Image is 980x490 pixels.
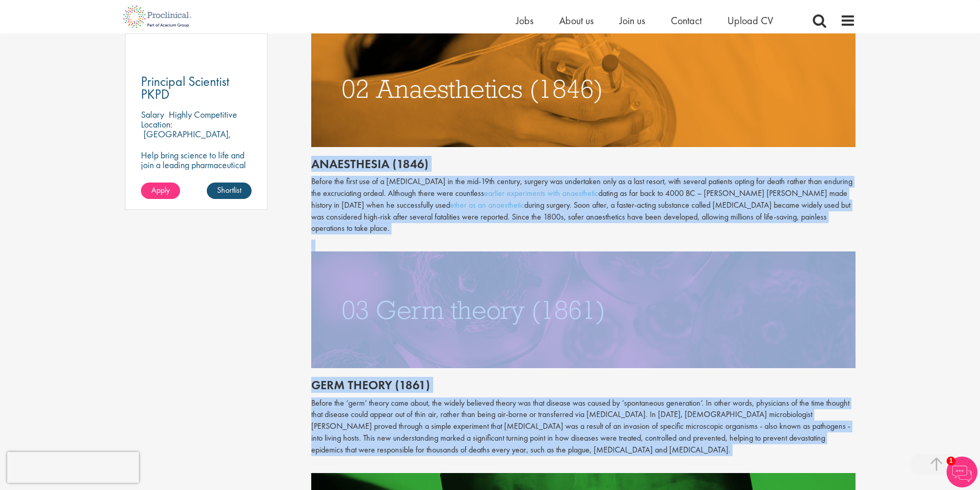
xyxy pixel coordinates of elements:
[311,378,856,392] h2: Germ theory (1861)
[450,199,524,210] a: ether as an anaesthetic
[311,157,856,171] h2: Anaesthesia (1846)
[141,118,172,130] span: Location:
[311,251,856,368] img: germ theory
[7,452,139,483] iframe: reCAPTCHA
[947,457,977,487] img: Chatbot
[311,397,856,456] p: Before the ‘germ’ theory came about, the widely believed theory was that disease was caused by ‘s...
[141,72,229,103] span: Principal Scientist PKPD
[671,14,702,27] a: Contact
[169,108,237,120] p: Highly Competitive
[151,185,170,195] span: Apply
[619,14,645,27] a: Join us
[947,457,955,465] span: 1
[311,176,856,234] p: Before the first use of a [MEDICAL_DATA] in the mid-19th century, surgery was undertaken only as ...
[727,14,773,27] a: Upload CV
[207,183,252,199] a: Shortlist
[141,183,180,199] a: Apply
[516,14,533,27] a: Jobs
[141,150,252,209] p: Help bring science to life and join a leading pharmaceutical company to play a key role in delive...
[141,128,231,150] p: [GEOGRAPHIC_DATA], [GEOGRAPHIC_DATA]
[484,188,598,198] a: earlier experiments with anaesthetic
[141,108,164,120] span: Salary
[141,75,252,101] a: Principal Scientist PKPD
[559,14,594,27] a: About us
